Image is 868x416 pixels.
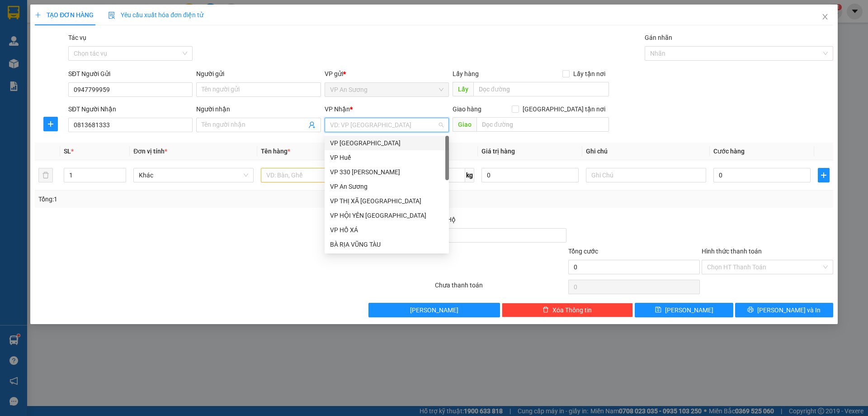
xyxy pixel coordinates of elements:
[325,194,449,208] div: VP THỊ XÃ QUẢNG TRỊ
[3,61,31,71] span: Thu hộ:
[68,34,86,41] label: Tác vụ
[586,168,706,182] input: Ghi Chú
[325,136,449,150] div: VP Đà Lạt
[453,70,479,77] span: Lấy hàng
[435,216,456,223] span: Thu Hộ
[330,138,443,148] div: VP [GEOGRAPHIC_DATA]
[519,104,609,114] span: [GEOGRAPHIC_DATA] tận nơi
[552,305,592,315] span: Xóa Thông tin
[23,50,36,60] span: CC:
[821,13,829,20] span: close
[325,208,449,223] div: VP HỘI YÊN HẢI LĂNG
[330,196,443,206] div: VP THỊ XÃ [GEOGRAPHIC_DATA]
[330,167,443,177] div: VP 330 [PERSON_NAME]
[481,148,515,155] span: Giá trị hàng
[3,50,16,60] span: CR:
[4,5,66,25] p: Gửi:
[261,148,290,155] span: Tên hàng
[68,38,85,46] span: Giao:
[325,150,449,165] div: VP Huế
[68,5,132,25] span: VP 330 [PERSON_NAME]
[476,117,609,132] input: Dọc đường
[410,305,458,315] span: [PERSON_NAME]
[453,82,473,96] span: Lấy
[818,172,829,179] span: plus
[757,305,821,315] span: [PERSON_NAME] và In
[582,143,710,160] th: Ghi chú
[44,120,57,128] span: plus
[38,50,78,60] span: 1.000.000
[481,168,579,182] input: 0
[645,34,672,41] label: Gán nhãn
[747,306,754,314] span: printer
[35,12,41,18] span: plus
[133,148,167,155] span: Đơn vị tính
[502,303,633,317] button: deleteXóa Thông tin
[568,248,598,255] span: Tổng cước
[325,105,350,113] span: VP Nhận
[702,248,762,255] label: Hình thức thanh toán
[330,210,443,220] div: VP HỘI YÊN [GEOGRAPHIC_DATA]
[108,12,115,19] img: icon
[64,148,71,155] span: SL
[330,182,443,191] div: VP An Sương
[68,5,132,25] p: Nhận:
[325,237,449,252] div: BÀ RỊA VŨNG TÀU
[453,117,476,132] span: Giao
[4,5,42,25] span: VP An Sương
[4,26,53,36] span: 0336624636
[325,223,449,237] div: VP HỒ XÁ
[33,61,38,71] span: 0
[570,69,609,79] span: Lấy tận nơi
[261,168,381,182] input: VD: Bàn, Ghế
[325,165,449,179] div: VP 330 Lê Duẫn
[196,69,321,79] div: Người gửi
[43,117,58,131] button: plus
[542,306,549,314] span: delete
[655,306,661,314] span: save
[473,82,609,96] input: Dọc đường
[635,303,733,317] button: save[PERSON_NAME]
[139,168,248,182] span: Khác
[330,83,443,96] span: VP An Sương
[818,168,830,182] button: plus
[308,121,316,129] span: user-add
[453,105,481,113] span: Giao hàng
[713,148,745,155] span: Cước hàng
[665,305,713,315] span: [PERSON_NAME]
[330,239,443,249] div: BÀ RỊA VŨNG TÀU
[4,38,17,46] span: Lấy:
[68,104,193,114] div: SĐT Người Nhận
[434,280,567,296] div: Chưa thanh toán
[35,11,94,19] span: TẠO ĐƠN HÀNG
[368,303,500,317] button: [PERSON_NAME]
[38,194,335,204] div: Tổng: 1
[465,168,474,182] span: kg
[18,50,23,60] span: 0
[325,69,449,79] div: VP gửi
[325,179,449,194] div: VP An Sương
[108,11,203,19] span: Yêu cầu xuất hóa đơn điện tử
[38,168,53,182] button: delete
[735,303,833,317] button: printer[PERSON_NAME] và In
[68,69,193,79] div: SĐT Người Gửi
[330,225,443,235] div: VP HỒ XÁ
[196,104,321,114] div: Người nhận
[330,153,443,163] div: VP Huế
[68,26,118,36] span: 0866885357
[812,5,838,30] button: Close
